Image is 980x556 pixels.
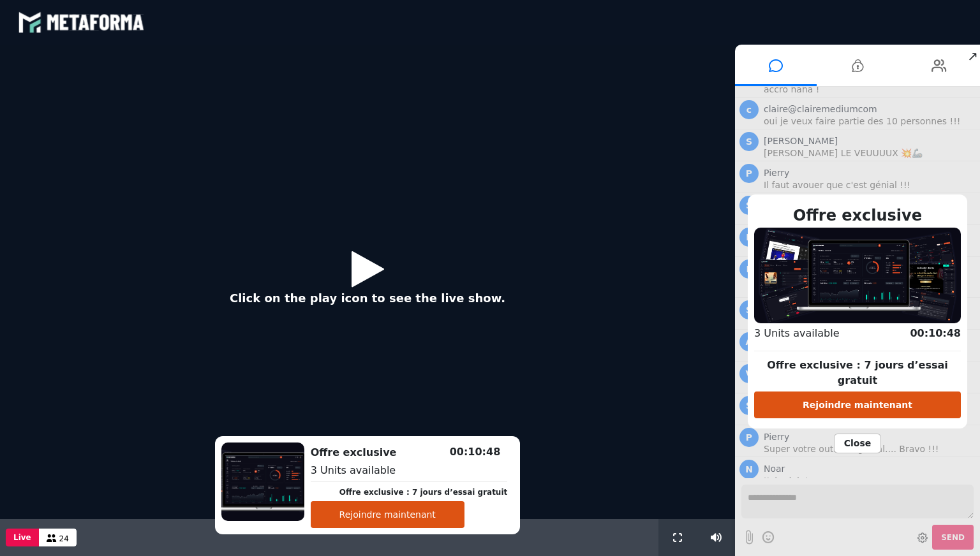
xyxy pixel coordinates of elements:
button: Rejoindre maintenant [311,501,464,528]
button: Live [6,529,39,546]
img: 1739179564043-A1P6JPNQHWVVYF2vtlsBksFrceJM3QJX.png [221,443,304,521]
button: Rejoindre maintenant [754,391,961,418]
h2: Offre exclusive [311,445,508,460]
p: Offre exclusive : 7 jours d’essai gratuit [754,358,961,388]
span: 3 Units available [311,464,396,476]
span: Close [834,434,882,453]
span: 24 [59,534,69,543]
button: Click on the play icon to see the live show. [217,241,518,323]
h2: Offre exclusive [754,204,961,227]
img: 1739179564043-A1P6JPNQHWVVYF2vtlsBksFrceJM3QJX.png [754,228,961,323]
span: 00:10:48 [910,327,961,339]
span: 3 Units available [754,327,840,339]
p: Click on the play icon to see the live show. [230,289,505,307]
span: 00:10:48 [450,446,501,458]
span: ↗ [965,45,980,68]
p: Offre exclusive : 7 jours d’essai gratuit [339,486,508,498]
